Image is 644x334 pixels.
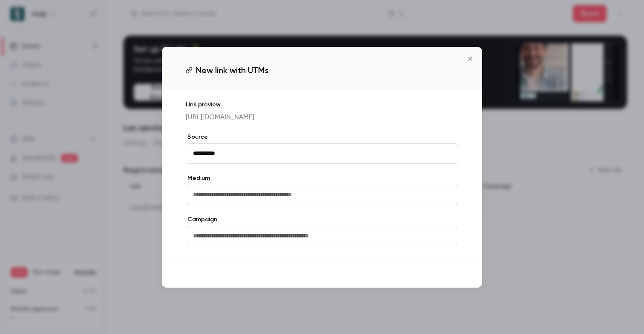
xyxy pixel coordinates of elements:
p: Link preview [186,100,458,109]
label: Source [186,133,458,141]
label: Medium [186,174,458,183]
button: Close [462,50,479,67]
button: Save [428,264,458,281]
p: [URL][DOMAIN_NAME] [186,112,458,123]
span: New link with UTMs [196,64,269,77]
label: Campaign [186,215,458,224]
